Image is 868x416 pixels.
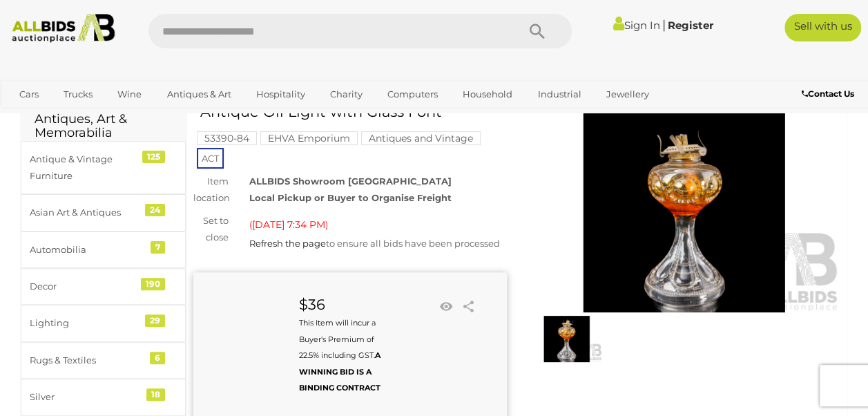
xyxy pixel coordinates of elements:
[802,88,854,99] b: Contact Us
[10,83,48,106] a: Cars
[30,278,144,294] div: Decor
[21,141,186,194] a: Antique & Vintage Furniture 125
[35,113,172,140] h2: Antiques, Art & Memorabilia
[30,315,144,331] div: Lighting
[503,14,572,48] button: Search
[21,305,186,341] a: Lighting 29
[200,104,503,120] h1: Antique Oil Light with Glass Font
[528,111,841,312] img: Antique Oil Light with Glass Font
[249,238,500,249] span: to ensure all bids have been processed
[21,268,186,305] a: Decor 190
[528,83,590,106] a: Industrial
[249,192,452,203] strong: Local Pickup or Buyer to Organise Freight
[55,83,102,106] a: Trucks
[260,131,358,145] mark: EHVA Emporium
[361,133,481,144] a: Antiques and Vintage
[260,133,358,144] a: EHVA Emporium
[299,296,325,313] strong: $36
[30,389,144,405] div: Silver
[197,131,257,145] mark: 53390-84
[197,133,257,144] a: 53390-84
[802,86,858,102] a: Contact Us
[378,83,447,106] a: Computers
[30,352,144,368] div: Rugs & Textiles
[531,316,602,362] img: Antique Oil Light with Glass Font
[597,83,658,106] a: Jewellery
[299,318,380,393] small: This Item will incur a Buyer's Premium of 22.5% including GST.
[145,314,165,327] div: 29
[454,83,521,106] a: Household
[115,106,231,129] a: [GEOGRAPHIC_DATA]
[249,238,326,249] a: Refresh the page
[183,173,239,206] div: Item location
[30,151,144,184] div: Antique & Vintage Furniture
[150,352,165,364] div: 6
[158,83,240,106] a: Antiques & Art
[142,151,165,163] div: 125
[30,205,144,220] div: Asian Art & Antiques
[662,17,666,32] span: |
[141,278,165,290] div: 190
[249,176,452,187] strong: ALLBIDS Showroom [GEOGRAPHIC_DATA]
[145,204,165,216] div: 24
[146,388,165,401] div: 18
[435,296,456,317] li: Watch this item
[21,231,186,268] a: Automobilia 7
[197,148,224,169] span: ACT
[361,131,481,145] mark: Antiques and Vintage
[21,342,186,379] a: Rugs & Textiles 6
[151,241,165,254] div: 7
[6,14,121,43] img: Allbids.com.au
[183,213,239,245] div: Set to close
[21,379,186,415] a: Silver 18
[249,219,328,230] span: ( )
[21,194,186,231] a: Asian Art & Antiques 24
[668,19,713,32] a: Register
[321,83,372,106] a: Charity
[252,218,325,231] span: [DATE] 7:34 PM
[108,83,151,106] a: Wine
[613,19,660,32] a: Sign In
[784,14,861,41] a: Sell with us
[10,106,55,129] a: Office
[299,350,380,393] b: A WINNING BID IS A BINDING CONTRACT
[61,106,108,129] a: Sports
[247,83,314,106] a: Hospitality
[30,242,144,258] div: Automobilia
